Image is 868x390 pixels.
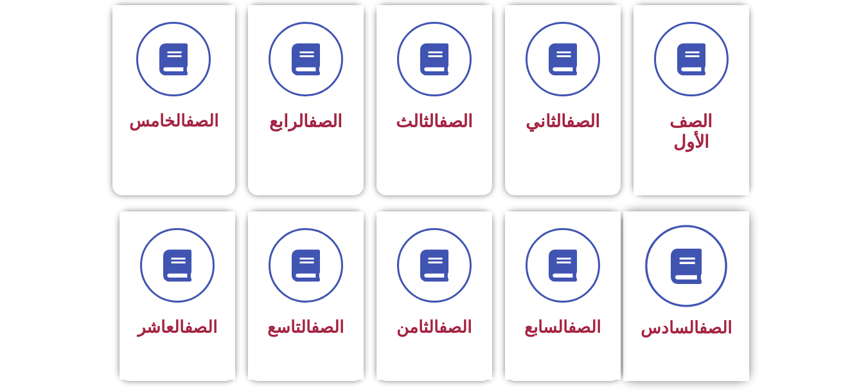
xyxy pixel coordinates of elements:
a: الصف [568,317,601,337]
span: الرابع [269,111,342,132]
span: الثالث [396,111,473,132]
span: السادس [641,318,732,337]
span: الصف الأول [669,111,713,152]
a: الصف [566,111,600,132]
a: الصف [186,111,218,130]
span: السابع [524,317,601,337]
span: الخامس [129,111,218,130]
a: الصف [308,111,342,132]
a: الصف [311,317,344,337]
span: الثامن [396,317,472,337]
a: الصف [439,111,473,132]
span: التاسع [267,317,344,337]
span: العاشر [137,317,217,337]
a: الصف [699,318,732,337]
span: الثاني [526,111,600,132]
a: الصف [439,317,472,337]
a: الصف [184,317,217,337]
